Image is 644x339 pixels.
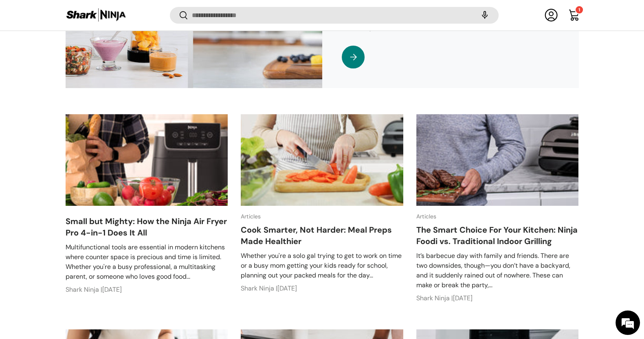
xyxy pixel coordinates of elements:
a: Cook Smarter, Not Harder: Meal Preps Made Healthier [241,225,392,247]
a: Articles [416,213,436,220]
a: The Smart Choice For Your Kitchen: Ninja Foodi vs. Traditional Indoor Grilling [416,225,578,247]
speech-search-button: Search by voice [472,7,498,24]
a: Articles [241,213,261,220]
span: 1 [578,7,580,13]
a: Small but Mighty: How the Ninja Air Fryer Pro 4-in-1 Does It All [66,216,227,238]
img: Small but Mighty: How the Ninja Air Fryer Pro 4-in-1 Does It All [66,114,228,206]
img: https://sharkninja.com.ph/collections/air-fryers/products/ninja-foodi-smart-xl-grill-air-fryer-ag... [241,114,403,206]
img: Shark Ninja Philippines [66,7,127,23]
img: https://sharkninja.com.ph/collections/air-fryers/products/ninja-foodi-smart-xl-grill-air-fryer-ag... [416,114,579,206]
